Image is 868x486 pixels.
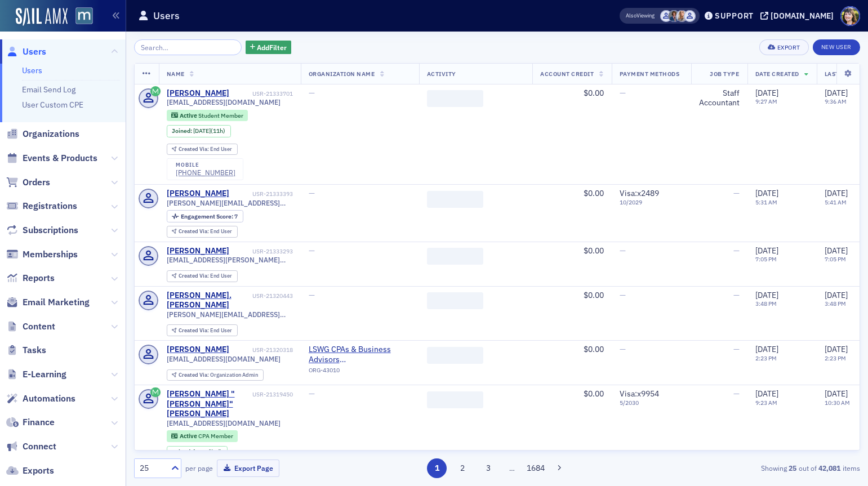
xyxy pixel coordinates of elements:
[620,246,626,256] span: —
[6,152,97,164] a: Events & Products
[198,112,243,119] span: Student Member
[172,448,193,456] span: Joined :
[171,112,243,119] a: Active Student Member
[584,88,604,98] span: $0.00
[755,255,777,263] time: 7:05 PM
[620,399,683,407] span: 5 / 2030
[755,399,777,407] time: 9:23 AM
[759,39,808,55] button: Export
[193,127,225,135] div: (11h)
[733,188,740,198] span: —
[140,462,164,474] div: 25
[6,248,78,261] a: Memberships
[167,291,251,310] a: [PERSON_NAME].[PERSON_NAME]
[427,391,483,408] span: ‌
[777,44,800,51] div: Export
[179,146,232,153] div: End User
[6,368,66,381] a: E-Learning
[733,389,740,399] span: —
[755,88,778,98] span: [DATE]
[699,88,740,108] div: Staff Accountant
[167,110,248,121] div: Active: Active: Student Member
[23,320,55,333] span: Content
[23,224,78,237] span: Subscriptions
[755,188,778,198] span: [DATE]
[825,188,848,198] span: [DATE]
[427,292,483,309] span: ‌
[309,345,411,364] span: LSWG CPAs & Business Advisors (Frederick, MD)
[309,88,315,98] span: —
[179,327,210,334] span: Created Via :
[167,270,238,282] div: Created Via: End User
[23,248,78,261] span: Memberships
[231,90,293,97] div: USR-21333701
[626,12,655,20] span: Viewing
[427,70,456,78] span: Activity
[23,344,46,356] span: Tasks
[427,191,483,208] span: ‌
[167,430,238,442] div: Active: Active: CPA Member
[179,371,210,378] span: Created Via :
[23,393,75,405] span: Automations
[817,463,843,473] strong: 42,081
[167,419,281,427] span: [EMAIL_ADDRESS][DOMAIN_NAME]
[825,255,846,263] time: 7:05 PM
[167,324,238,336] div: Created Via: End User
[252,391,293,398] div: USR-21319450
[755,97,777,105] time: 9:27 AM
[167,70,185,78] span: Name
[181,213,238,220] div: 7
[167,345,229,355] a: [PERSON_NAME]
[825,354,846,362] time: 2:23 PM
[179,272,210,279] span: Created Via :
[176,168,235,177] a: [PHONE_NUMBER]
[620,70,680,78] span: Payment Methods
[231,190,293,198] div: USR-21333393
[710,70,739,78] span: Job Type
[478,458,498,478] button: 3
[171,433,233,440] a: Active CPA Member
[179,228,210,235] span: Created Via :
[6,176,50,189] a: Orders
[840,6,860,26] span: Profile
[22,84,75,95] a: Email Send Log
[231,248,293,255] div: USR-21333293
[167,88,229,99] a: [PERSON_NAME]
[167,210,243,222] div: Engagement Score: 7
[23,416,55,429] span: Finance
[179,229,232,235] div: End User
[167,246,229,256] a: [PERSON_NAME]
[584,389,604,399] span: $0.00
[252,292,293,300] div: USR-21320443
[733,290,740,300] span: —
[22,65,42,75] a: Users
[660,10,672,22] span: Lauren Standiford
[153,9,180,23] h1: Users
[755,198,777,206] time: 5:31 AM
[760,12,838,20] button: [DOMAIN_NAME]
[309,389,315,399] span: —
[167,256,293,264] span: [EMAIL_ADDRESS][PERSON_NAME][DOMAIN_NAME]
[755,300,777,307] time: 3:48 PM
[231,346,293,354] div: USR-21320318
[825,399,850,407] time: 10:30 AM
[733,344,740,354] span: —
[584,246,604,256] span: $0.00
[180,432,198,440] span: Active
[167,125,231,137] div: Joined: 2025-09-25 00:00:00
[246,41,292,55] button: AddFilter
[23,296,90,309] span: Email Marketing
[176,162,235,168] div: mobile
[309,70,375,78] span: Organization Name
[825,97,847,105] time: 9:36 AM
[167,446,228,458] div: Joined: 2025-09-24 00:00:00
[526,458,545,478] button: 1684
[584,344,604,354] span: $0.00
[23,465,54,477] span: Exports
[626,463,860,473] div: Showing out of items
[6,296,90,309] a: Email Marketing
